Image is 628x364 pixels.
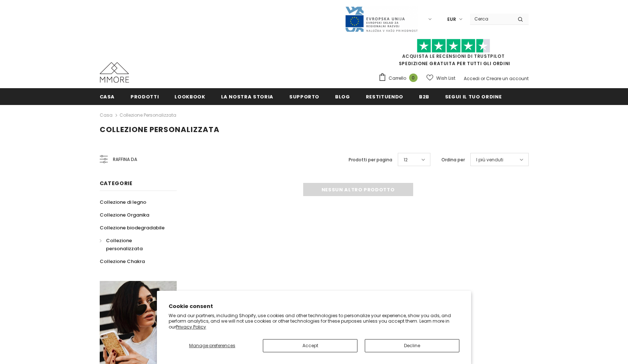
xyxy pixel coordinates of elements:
a: Javni Razpis [345,16,418,22]
button: Accept [263,339,357,352]
span: 12 [404,156,408,164]
span: 0 [409,74,418,82]
span: Collezione biodegradabile [100,224,165,231]
span: EUR [447,16,456,23]
a: Casa [100,111,113,120]
span: I più venduti [476,156,503,164]
a: La nostra storia [221,88,273,105]
a: Acquista le recensioni di TrustPilot [402,53,505,59]
span: Carrello [389,75,406,82]
label: Ordina per [441,156,465,164]
img: Javni Razpis [345,6,418,33]
a: Creare un account [486,75,529,82]
span: B2B [419,93,429,100]
span: Wish List [436,75,455,82]
span: Raffina da [113,155,137,164]
a: Prodotti [131,88,159,105]
span: Prodotti [131,93,159,100]
button: Manage preferences [169,339,256,352]
p: We and our partners, including Shopify, use cookies and other technologies to personalize your ex... [169,313,459,330]
span: Blog [335,93,350,100]
button: Decline [365,339,459,352]
span: supporto [289,93,319,100]
span: Collezione personalizzata [100,124,220,135]
a: Collezione biodegradabile [100,221,165,234]
span: Categorie [100,180,133,187]
a: Restituendo [366,88,403,105]
input: Search Site [470,14,512,24]
span: SPEDIZIONE GRATUITA PER TUTTI GLI ORDINI [378,42,529,67]
span: Collezione Organika [100,211,149,218]
span: Collezione di legno [100,199,146,206]
a: supporto [289,88,319,105]
a: Wish List [426,72,455,85]
a: Collezione personalizzata [100,234,169,255]
a: Privacy Policy [176,324,206,330]
a: B2B [419,88,429,105]
span: Collezione personalizzata [106,237,143,252]
span: Manage preferences [189,342,235,349]
a: Carrello 0 [378,73,421,84]
a: Blog [335,88,350,105]
h2: Cookie consent [169,303,459,310]
a: Segui il tuo ordine [445,88,502,105]
a: Collezione Chakra [100,255,145,268]
img: Casi MMORE [100,62,129,83]
label: Prodotti per pagina [349,156,392,164]
a: Collezione di legno [100,196,146,209]
span: La nostra storia [221,93,273,100]
a: Collezione personalizzata [120,112,176,118]
span: or [481,75,485,82]
span: Collezione Chakra [100,258,145,265]
a: Accedi [464,75,480,82]
img: Fidati di Pilot Stars [417,39,490,53]
span: Casa [100,93,115,100]
span: Restituendo [366,93,403,100]
span: Segui il tuo ordine [445,93,502,100]
a: Collezione Organika [100,209,149,221]
a: Casa [100,88,115,105]
a: Lookbook [175,88,205,105]
span: Lookbook [175,93,205,100]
